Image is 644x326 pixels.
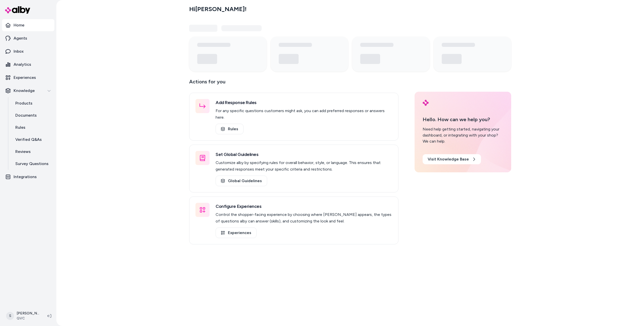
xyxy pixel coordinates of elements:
[189,5,247,13] h2: Hi [PERSON_NAME] !
[15,112,37,118] p: Documents
[14,35,27,41] p: Agents
[216,159,392,173] p: Customize alby by specifying rules for overall behavior, style, or language. This ensures that ge...
[14,75,36,81] p: Experiences
[2,58,54,71] a: Analytics
[423,116,503,123] p: Hello. How can we help you?
[10,97,54,109] a: Products
[2,32,54,44] a: Agents
[216,176,267,186] a: Global Guidelines
[14,88,35,94] p: Knowledge
[14,48,24,54] p: Inbox
[423,126,503,144] div: Need help getting started, navigating your dashboard, or integrating with your shop? We can help.
[17,311,39,316] p: [PERSON_NAME]
[423,154,481,164] a: Visit Knowledge Base
[10,146,54,158] a: Reviews
[3,308,43,324] button: S[PERSON_NAME]QVC
[15,100,32,106] p: Products
[423,100,429,106] img: alby Logo
[2,72,54,84] a: Experiences
[15,149,31,155] p: Reviews
[10,134,54,146] a: Verified Q&As
[10,158,54,170] a: Survey Questions
[17,316,39,321] span: QVC
[216,99,392,106] h3: Add Response Rules
[2,171,54,183] a: Integrations
[15,124,25,131] p: Rules
[6,312,14,320] span: S
[14,61,31,68] p: Analytics
[2,45,54,57] a: Inbox
[5,6,30,14] img: alby Logo
[216,108,392,121] p: For any specific questions customers might ask, you can add preferred responses or answers here.
[10,121,54,134] a: Rules
[216,124,244,134] a: Rules
[216,203,392,210] h3: Configure Experiences
[14,174,37,180] p: Integrations
[15,137,42,143] p: Verified Q&As
[216,227,257,238] a: Experiences
[216,211,392,224] p: Control the shopper-facing experience by choosing where [PERSON_NAME] appears, the types of quest...
[15,161,49,167] p: Survey Questions
[10,109,54,121] a: Documents
[216,151,392,158] h3: Set Global Guidelines
[14,22,24,28] p: Home
[189,78,398,90] p: Actions for you
[2,85,54,97] button: Knowledge
[2,19,54,31] a: Home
